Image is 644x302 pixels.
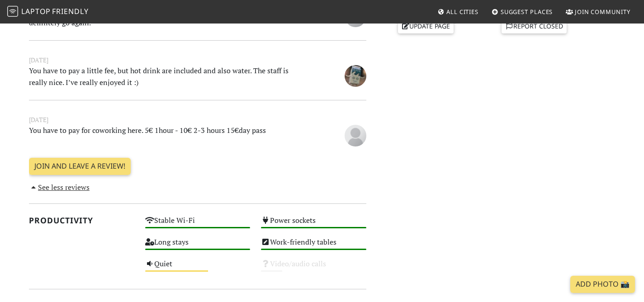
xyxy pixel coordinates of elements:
[345,70,366,80] span: Valentina R.
[29,158,131,175] a: Join and leave a review!
[7,4,89,20] a: LaptopFriendly LaptopFriendly
[140,236,256,257] div: Long stays
[398,19,454,33] a: Update page
[502,19,567,33] a: Report closed
[7,6,18,17] img: LaptopFriendly
[21,6,51,16] span: Laptop
[29,182,90,192] a: See less reviews
[434,4,482,20] a: All Cities
[256,257,372,279] div: Video/audio calls
[256,214,372,236] div: Power sockets
[24,115,372,125] small: [DATE]
[140,214,256,236] div: Stable Wi-Fi
[575,8,630,16] span: Join Community
[501,8,553,16] span: Suggest Places
[562,4,634,20] a: Join Community
[24,55,372,65] small: [DATE]
[446,8,478,16] span: All Cities
[52,6,88,16] span: Friendly
[140,257,256,279] div: Quiet
[24,65,314,88] p: You have to pay a little fee, but hot drink are included and also water. The staff is really nice...
[24,125,314,145] p: You have to pay for coworking here. 5€ 1hour - 10€ 2-3 hours 15€day pass
[345,65,366,87] img: 3851-valentina.jpg
[488,4,557,20] a: Suggest Places
[256,236,372,257] div: Work-friendly tables
[345,125,366,146] img: blank-535327c66bd565773addf3077783bbfce4b00ec00e9fd257753287c682c7fa38.png
[345,130,366,140] span: Anonymous
[29,216,134,225] h2: Productivity
[570,276,635,293] a: Add Photo 📸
